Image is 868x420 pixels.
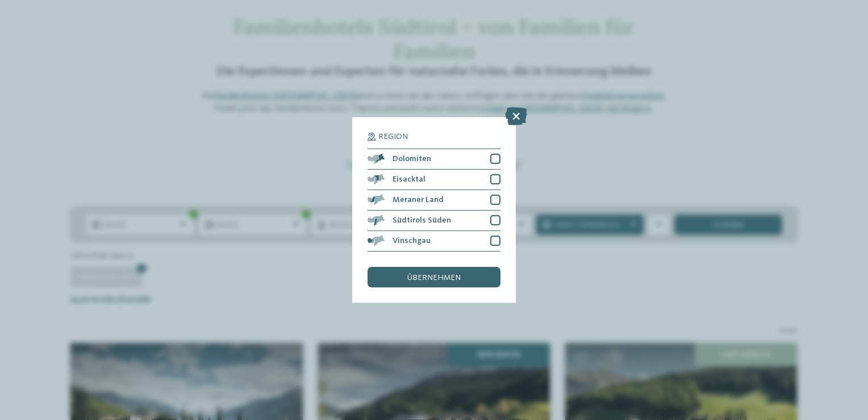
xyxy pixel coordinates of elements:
[393,155,431,163] span: Dolomiten
[393,216,451,224] span: Südtirols Süden
[393,175,425,183] span: Eisacktal
[393,237,431,245] span: Vinschgau
[378,133,408,141] span: Region
[393,196,444,204] span: Meraner Land
[407,274,461,282] span: übernehmen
